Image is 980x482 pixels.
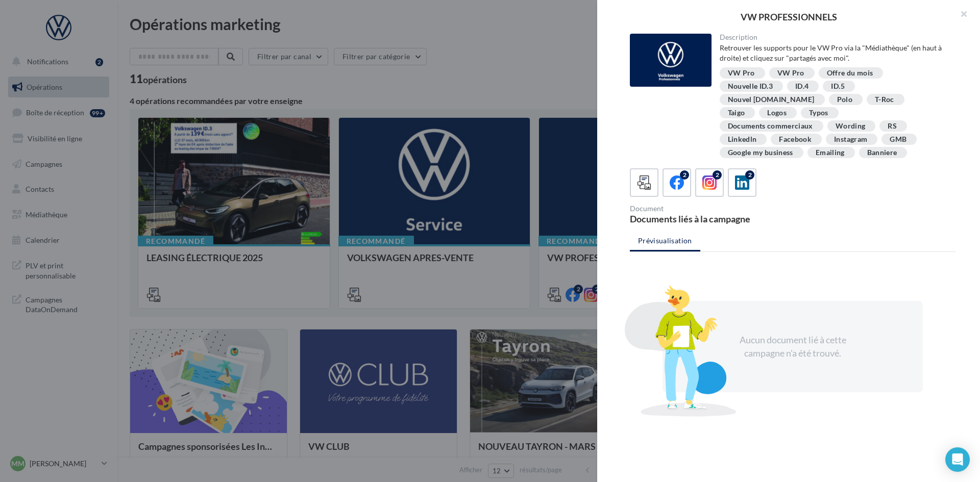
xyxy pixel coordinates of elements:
[728,149,793,157] div: Google my business
[875,96,894,104] div: T-Roc
[720,43,948,63] div: Retrouver les supports pour le VW Pro via la "Médiathèque" (en haut à droite) et cliquez sur "par...
[777,69,804,77] div: VW Pro
[945,447,970,472] div: Open Intercom Messenger
[837,96,852,104] div: Polo
[728,334,857,360] div: Aucun document lié à cette campagne n'a été trouvé.
[834,136,867,143] div: Instagram
[890,136,906,143] div: GMB
[728,136,757,143] div: Linkedln
[630,214,789,223] div: Documents liés à la campagne
[767,109,787,117] div: Logos
[630,205,789,212] div: Document
[728,109,745,117] div: Taigo
[728,83,773,90] div: Nouvelle ID.3
[831,83,844,90] div: ID.5
[728,69,755,77] div: VW Pro
[680,170,689,180] div: 2
[713,170,722,180] div: 2
[827,69,873,77] div: Offre du mois
[795,83,808,90] div: ID.4
[728,96,815,104] div: Nouvel [DOMAIN_NAME]
[836,122,865,130] div: Wording
[779,136,812,143] div: Facebook
[867,149,897,157] div: Banniere
[816,149,845,157] div: Emailing
[614,12,964,21] div: VW PROFESSIONNELS
[888,122,897,130] div: RS
[728,122,813,130] div: Documents commerciaux
[809,109,828,117] div: Typos
[720,34,948,41] div: Description
[745,170,754,180] div: 2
